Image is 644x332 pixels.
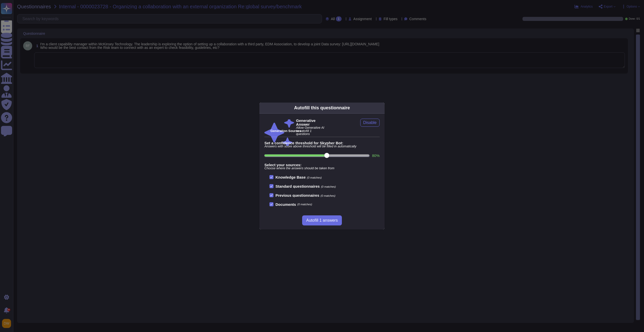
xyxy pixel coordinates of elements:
[320,194,335,197] span: (0 matches)
[372,154,380,157] label: 80 %
[275,193,319,197] b: Previous questionnaires
[321,185,336,188] span: (0 matches)
[294,105,350,111] div: Autofill this questionnaire
[275,175,306,179] b: Knowledge Base
[296,126,326,136] span: Allow Generative AI to autofill 1 questions
[275,203,296,206] b: Documents
[360,119,380,127] button: Disable
[297,203,312,206] span: (0 matches)
[264,163,380,167] b: Select your sources:
[270,129,303,133] b: Generation Sources :
[275,184,320,188] b: Standard questionnaires
[306,218,338,222] span: Autofill 1 answers
[264,145,380,148] span: Answers with score above threshold will be filled in automatically
[264,167,380,170] span: Choose where the answers should be taken from
[363,121,377,125] span: Disable
[307,176,322,179] span: (0 matches)
[296,119,326,126] b: Generative Answer
[302,215,342,225] button: Autofill 1 answers
[264,141,380,145] b: Set a confidence threshold for Skypher Bot:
